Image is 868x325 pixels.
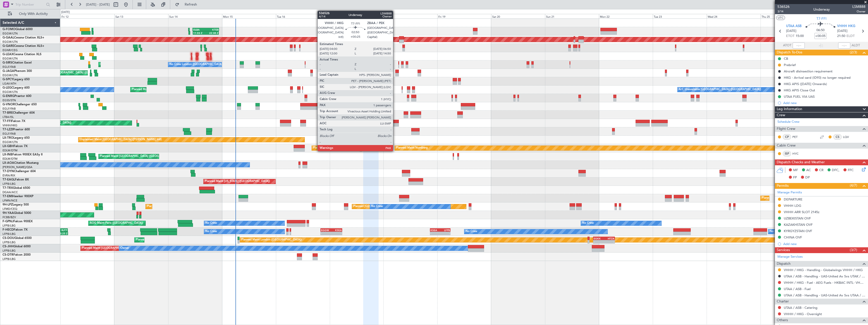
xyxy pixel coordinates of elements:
span: T7-TRX [3,187,13,190]
a: LX-GBHFalcon 7X [3,145,28,148]
span: Dispatch To-Dos [777,50,802,55]
a: EGGW/LTN [3,57,18,60]
a: EGSS/STN [3,98,16,102]
span: 9H-LPZ [3,203,13,206]
div: Planned Maint [GEOGRAPHIC_DATA] ([GEOGRAPHIC_DATA]) [136,236,215,244]
span: 21:50 [837,34,845,39]
span: Permits [777,183,789,189]
div: DEPARTURE [784,197,802,201]
a: LX-INBFalcon 900EX EASy II [3,153,42,156]
span: 06:50 [816,28,824,33]
span: T7-EMI [3,195,12,198]
a: T7-BREChallenger 604 [3,111,35,114]
div: Planned Maint [GEOGRAPHIC_DATA] ([GEOGRAPHIC_DATA]) [35,69,115,77]
a: 9H-YAAGlobal 5000 [3,212,31,215]
div: Prebrief [784,63,796,67]
div: VHHH ARR SLOT 2145z [784,210,819,214]
div: Planned Maint Nurnberg [396,144,428,152]
span: G-GAAL [3,36,14,39]
div: Add new [783,101,865,105]
div: Aircraft disinsection requirement [784,69,833,73]
a: G-SPCYLegacy 650 [3,78,30,81]
a: UTAA / ASB - Handling - UAS-United Av Svs UTAK / KRW [784,274,865,278]
a: G-JAGAPhenom 300 [3,70,32,73]
input: --:-- [793,43,805,49]
div: Unplanned Maint [GEOGRAPHIC_DATA] ([PERSON_NAME] Intl) [80,136,162,144]
div: Owner [120,245,129,252]
a: HYC [792,151,804,156]
div: Planned Maint [GEOGRAPHIC_DATA] [762,194,810,202]
input: Trip Number [15,1,45,8]
div: Add new [783,242,865,246]
div: No Crew [205,219,217,227]
div: Sun 14 [168,14,222,18]
span: G-LEGC [3,86,13,89]
a: LFPB/LBG [3,224,16,228]
a: G-SIRSCitation Excel [3,61,32,64]
span: CS-JHH [3,245,13,248]
div: Planned Maint [GEOGRAPHIC_DATA] ([GEOGRAPHIC_DATA]) [82,245,162,252]
div: No Crew London ([GEOGRAPHIC_DATA]) [169,61,223,68]
span: ATOT [783,43,791,48]
div: Sat 20 [491,14,545,18]
div: UTAA FUEL VIA UAS [784,94,815,99]
div: HKG - Arrival card (ID93) no longer required [784,75,851,80]
a: G-VNORChallenger 650 [3,103,37,106]
div: ISP [783,151,791,156]
a: VHHH / HKG - Fuel - AEG Fuels - HKBAC INTL- VHHH / HKG [784,280,865,285]
span: (4/7) [850,183,857,188]
a: G-ENRGPraetor 600 [3,95,31,98]
span: 536526 [777,4,790,9]
div: No Crew [582,219,594,227]
div: HKG APIS Close Out [784,88,815,92]
span: VHHH HKG [837,24,855,29]
a: CS-DOUGlobal 6500 [3,237,32,240]
div: OLBA [193,28,206,31]
span: T7-FFI [3,120,11,123]
a: EGGW/LTN [3,140,18,144]
div: 03:25 Z [58,232,67,235]
div: No Crew [205,228,217,235]
span: G-JAGA [3,70,14,73]
a: VHHH / HKG - Handling - Globalwings VHHH / HKG [784,268,863,272]
div: - [604,240,614,243]
a: EGGW/LTN [3,32,18,35]
div: Thu 18 [383,14,437,18]
div: 22:38 Z [206,31,218,34]
button: Refresh [173,1,203,9]
a: LFPB/LBG [3,249,16,253]
div: Fri 19 [437,14,491,18]
div: No Crew [371,203,383,210]
a: LFPB/LBG [3,240,16,244]
span: 3/14 [777,9,790,14]
span: (3/7) [850,247,857,253]
a: LFMD/CEQ [3,207,17,211]
span: Leg Information [777,106,802,112]
span: G-FOMO [3,28,15,31]
span: [DATE] [786,29,796,34]
span: Others [777,317,788,323]
a: EVRA/RIX [3,174,15,177]
a: T7-EAGLFalcon 8X [3,178,29,181]
a: EDLW/DTM [3,149,17,152]
div: CHINA OVF [784,235,802,239]
div: VHHH LDG [784,204,801,208]
span: [DATE] - [DATE] [86,2,110,7]
a: EGGW/LTN [3,73,18,77]
span: LX-TRO [3,136,13,139]
span: G-VNOR [3,103,15,106]
span: Cabin Crew [777,143,796,149]
span: DFC, [832,168,839,173]
a: T7-TRXGlobal 6500 [3,187,30,190]
div: HTZA [604,237,614,240]
span: G-LEAX [3,53,13,56]
a: Schedule Crew [777,119,799,125]
a: G-GAALCessna Citation XLS+ [3,36,44,39]
a: Manage Services [777,254,803,259]
a: LFPB/LBG [3,182,16,186]
span: CS-DTR [3,253,13,256]
span: Refresh [180,3,202,6]
div: LFPB [440,229,450,232]
div: No Crew [466,228,477,235]
div: - [331,232,342,235]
